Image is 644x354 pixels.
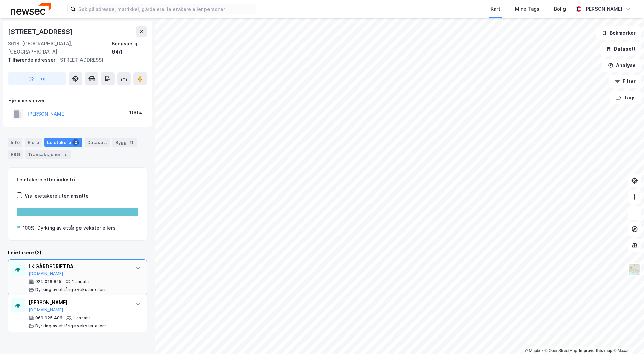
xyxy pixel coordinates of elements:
div: 11 [128,139,135,146]
div: 100% [129,109,142,117]
div: Leietakere etter industri [17,176,138,184]
div: LK GÅRDSDRIFT DA [29,262,129,271]
img: newsec-logo.f6e21ccffca1b3a03d2d.png [11,3,51,15]
div: 100% [23,224,35,232]
div: Kontrollprogram for chat [610,322,644,354]
div: [PERSON_NAME] [29,298,129,307]
div: Kongsberg, 64/1 [112,40,147,56]
a: Improve this map [579,348,612,353]
div: 969 925 486 [35,315,62,321]
div: Leietakere [44,138,82,147]
a: Mapbox [525,348,543,353]
div: [PERSON_NAME] [584,5,622,13]
input: Søk på adresse, matrikkel, gårdeiere, leietakere eller personer [76,4,256,14]
button: Datasett [600,42,641,56]
button: [DOMAIN_NAME] [29,271,63,276]
div: Dyrking av ettårige vekster ellers [35,287,107,292]
div: Leietakere (2) [8,249,147,257]
a: OpenStreetMap [545,348,577,353]
div: Bolig [554,5,566,13]
div: ESG [8,150,23,159]
div: Dyrking av ettårige vekster ellers [37,224,116,232]
div: Datasett [85,138,110,147]
div: 924 016 825 [35,279,61,284]
div: Vis leietakere uten ansatte [25,192,89,200]
div: 1 ansatt [73,315,90,321]
button: Filter [609,75,641,88]
button: Analyse [602,59,641,72]
div: 2 [62,151,69,158]
div: Mine Tags [515,5,539,13]
div: Bygg [112,138,137,147]
button: [DOMAIN_NAME] [29,307,63,313]
div: Hjemmelshaver [8,97,147,105]
span: Tilhørende adresser: [8,57,58,63]
div: Dyrking av ettårige vekster ellers [35,323,107,329]
div: Info [8,138,22,147]
div: Kart [491,5,500,13]
button: Bokmerker [596,26,641,40]
div: Eiere [25,138,42,147]
button: Tags [610,91,641,104]
div: [STREET_ADDRESS] [8,26,74,37]
div: Transaksjoner [25,150,71,159]
button: Tag [8,72,66,85]
div: 2 [72,139,79,146]
div: 3618, [GEOGRAPHIC_DATA], [GEOGRAPHIC_DATA] [8,40,112,56]
iframe: Chat Widget [610,322,644,354]
img: Z [628,263,641,276]
div: [STREET_ADDRESS] [8,56,141,64]
div: 1 ansatt [72,279,89,284]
